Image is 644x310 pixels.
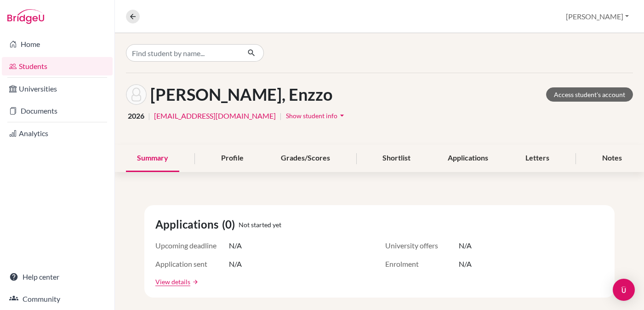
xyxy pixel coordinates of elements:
[150,85,332,104] h1: [PERSON_NAME], Enzzo
[613,279,635,301] div: Open Intercom Messenger
[229,240,242,251] span: N/A
[385,240,459,251] span: University offers
[128,110,144,121] span: 2026
[562,8,633,25] button: [PERSON_NAME]
[437,145,499,172] div: Applications
[126,84,147,105] img: Enzzo DE SOUZA SANTOS's avatar
[591,145,633,172] div: Notes
[285,109,347,123] button: Show student infoarrow_drop_down
[546,87,633,102] a: Access student's account
[337,111,347,120] i: arrow_drop_down
[148,110,150,121] span: |
[155,258,229,270] span: Application sent
[2,124,113,143] a: Analytics
[514,145,560,172] div: Letters
[7,9,44,24] img: Bridge-U
[229,258,242,270] span: N/A
[459,240,472,251] span: N/A
[279,110,282,121] span: |
[222,216,239,233] span: (0)
[126,44,240,62] input: Find student by name...
[239,220,281,230] span: Not started yet
[155,277,190,287] a: View details
[2,80,113,98] a: Universities
[154,110,276,121] a: [EMAIL_ADDRESS][DOMAIN_NAME]
[210,145,255,172] div: Profile
[126,145,179,172] div: Summary
[2,57,113,75] a: Students
[385,258,459,270] span: Enrolment
[459,258,472,270] span: N/A
[371,145,422,172] div: Shortlist
[190,279,199,285] a: arrow_forward
[155,240,229,251] span: Upcoming deadline
[2,268,113,286] a: Help center
[2,35,113,53] a: Home
[286,112,337,120] span: Show student info
[2,290,113,308] a: Community
[155,216,222,233] span: Applications
[2,102,113,120] a: Documents
[270,145,341,172] div: Grades/Scores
